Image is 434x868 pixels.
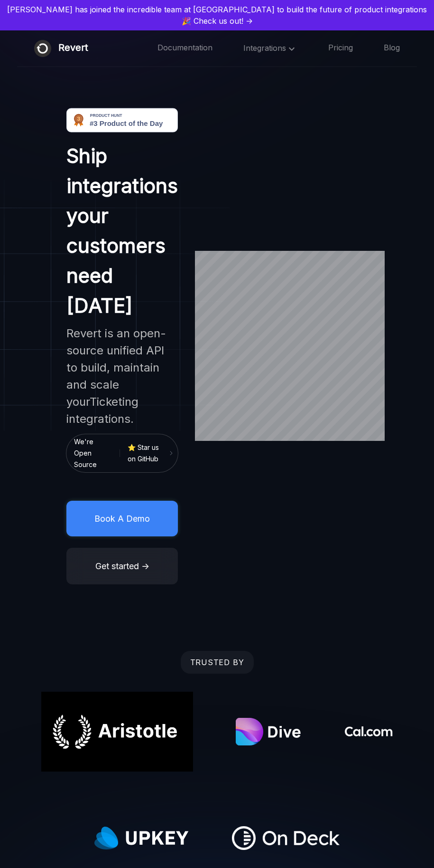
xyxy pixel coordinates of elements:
[90,395,139,409] span: Ticketing
[41,692,193,772] img: Aristotle
[4,4,430,27] a: [PERSON_NAME] has joined the incredible team at [GEOGRAPHIC_DATA] to build the future of product ...
[66,548,178,584] button: Get started →
[157,42,212,55] a: Documentation
[66,325,178,428] h2: Revert is an open-source unified API to build, maintain and scale your integrations.
[66,141,178,320] h1: Ship integrations your customers need [DATE]
[384,42,400,55] a: Blog
[345,726,393,737] img: Cal.com logo
[94,814,189,862] img: Upkey.com
[328,42,353,55] a: Pricing
[232,826,340,850] img: OnDeck
[34,40,51,57] img: Revert logo
[66,107,178,133] img: Revert - Open-source unified API to build product integrations | Product Hunt
[243,43,297,53] span: Integrations
[66,501,178,536] button: Book A Demo
[58,40,88,57] div: Revert
[128,442,170,465] a: ⭐ Star us on GitHub
[181,651,254,674] div: TRUSTED BY
[236,718,302,745] img: Dive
